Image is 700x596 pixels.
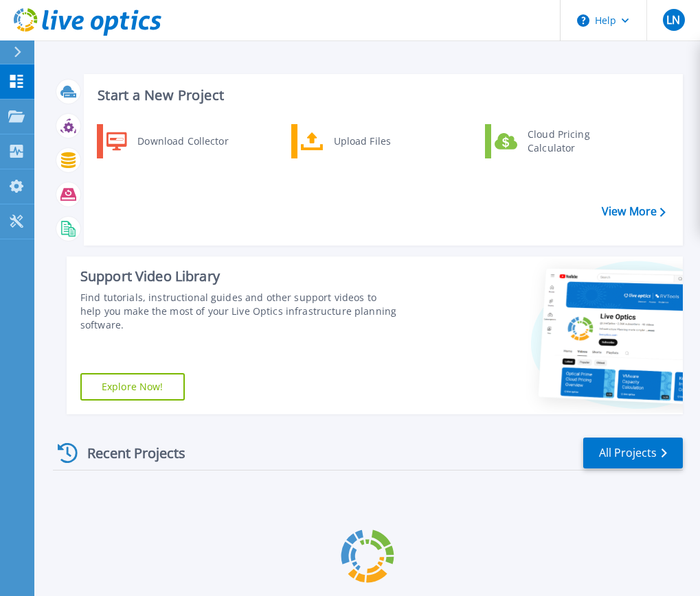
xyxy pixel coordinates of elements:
span: LN [666,14,680,25]
a: Download Collector [97,124,238,158]
a: Upload Files [291,124,432,158]
a: Explore Now! [80,373,185,401]
div: Find tutorials, instructional guides and other support videos to help you make the most of your L... [80,291,398,332]
div: Cloud Pricing Calculator [521,128,622,155]
div: Upload Files [327,128,429,155]
a: Cloud Pricing Calculator [485,124,626,158]
div: Support Video Library [80,267,398,285]
a: View More [602,205,666,218]
div: Download Collector [131,128,234,155]
a: All Projects [583,438,683,468]
h3: Start a New Project [98,88,665,103]
div: Recent Projects [53,436,204,470]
